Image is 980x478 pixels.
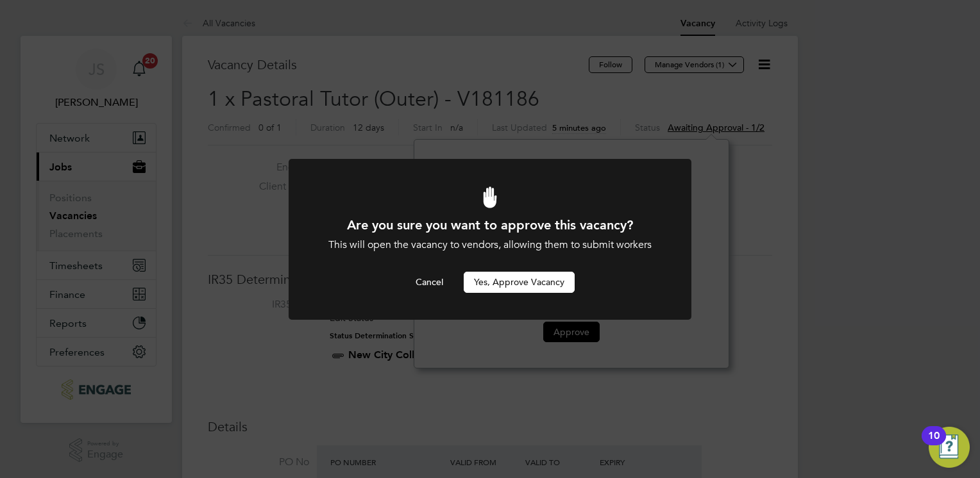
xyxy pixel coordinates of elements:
button: Yes, Approve Vacancy [464,272,575,292]
span: This will open the vacancy to vendors, allowing them to submit workers [328,238,652,251]
button: Cancel [405,272,453,292]
button: Open Resource Center, 10 new notifications [929,427,970,468]
div: 10 [928,436,940,452]
h1: Are you sure you want to approve this vacancy? [323,217,657,233]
